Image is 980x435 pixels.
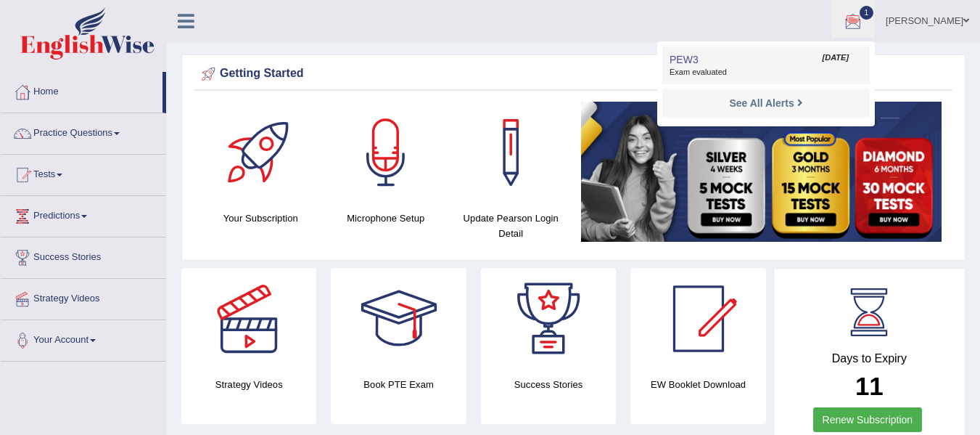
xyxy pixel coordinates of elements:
a: Home [1,72,162,108]
a: Practice Questions [1,113,166,150]
h4: Success Stories [481,377,616,392]
img: small5.jpg [581,102,942,242]
strong: See All Alerts [729,97,794,109]
a: See All Alerts [725,95,806,111]
b: 11 [855,372,884,400]
h4: Strategy Videos [181,377,316,392]
a: Success Stories [1,237,166,274]
a: PEW3 [DATE] Exam evaluated [666,50,866,81]
a: Renew Subscription [813,407,923,432]
span: Exam evaluated [670,67,862,78]
span: [DATE] [823,52,849,64]
span: 1 [860,6,874,20]
h4: Book PTE Exam [331,377,466,392]
span: PEW3 [670,54,699,65]
a: Your Account [1,320,166,357]
h4: Your Subscription [205,211,316,226]
a: Tests [1,155,166,191]
h4: Microphone Setup [331,211,442,226]
h4: EW Booklet Download [630,377,765,392]
h4: Days to Expiry [790,352,949,365]
a: Strategy Videos [1,279,166,315]
a: Predictions [1,196,166,232]
h4: Update Pearson Login Detail [456,211,567,241]
div: Getting Started [198,63,949,85]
